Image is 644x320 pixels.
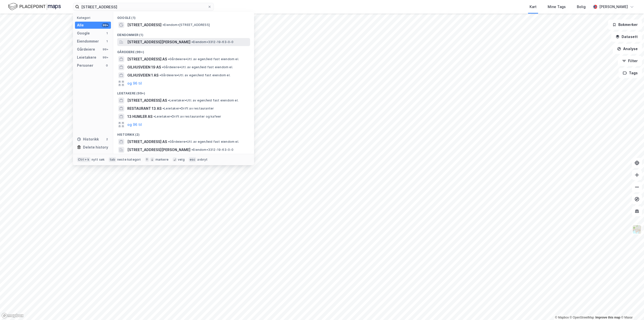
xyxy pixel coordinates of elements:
[127,147,190,153] span: [STREET_ADDRESS][PERSON_NAME]
[113,29,254,38] div: Eiendommer (1)
[127,139,167,145] span: [STREET_ADDRESS] AS
[608,20,642,30] button: Bokmerker
[113,46,254,55] div: Gårdeiere (99+)
[163,23,164,27] span: •
[191,148,234,152] span: Eiendom • 3312-19-63-0-0
[127,122,142,128] button: og 96 til
[555,316,569,319] a: Mapbox
[599,4,628,10] div: [PERSON_NAME]
[105,137,109,141] div: 2
[2,313,24,318] a: Mapbox homepage
[77,46,95,52] div: Gårdeiere
[79,3,208,11] input: Søk på adresse, matrikkel, gårdeiere, leietakere eller personer
[619,296,644,320] div: Kontrollprogram for chat
[191,148,193,152] span: •
[595,316,620,319] a: Improve this map
[189,157,196,162] div: esc
[77,30,90,36] div: Google
[77,16,111,20] div: Kategori
[105,31,109,35] div: 1
[162,65,164,69] span: •
[127,22,162,28] span: [STREET_ADDRESS]
[159,73,230,77] span: Gårdeiere • Utl. av egen/leid fast eiendom el.
[168,98,238,102] span: Leietaker • Utl. av egen/leid fast eiendom el.
[191,40,193,44] span: •
[77,157,91,162] div: Ctrl + k
[168,140,239,144] span: Gårdeiere • Utl. av egen/leid fast eiendom el.
[178,158,185,162] div: velg
[127,72,158,78] span: GILHUSVEIEN 1 AS
[618,56,642,66] button: Filter
[8,2,61,11] img: logo.f888ab2527a4732fd821a326f86c7f29.svg
[530,4,537,10] div: Kart
[577,4,586,10] div: Bolig
[83,144,108,150] div: Delete history
[153,115,221,119] span: Leietaker • Drift av restauranter og kafeer
[77,22,84,28] div: Alle
[77,62,93,68] div: Personer
[102,55,109,59] div: 99+
[105,39,109,43] div: 1
[77,54,96,60] div: Leietakere
[102,23,109,27] div: 99+
[163,106,164,110] span: •
[619,296,644,320] iframe: Chat Widget
[92,158,105,162] div: nytt søk
[159,73,161,77] span: •
[163,23,210,27] span: Eiendom • [STREET_ADDRESS]
[113,12,254,21] div: Google (1)
[77,38,99,44] div: Eiendommer
[127,97,167,103] span: [STREET_ADDRESS] AS
[127,114,152,120] span: 13 HUMLER AS
[162,65,233,69] span: Gårdeiere • Utl. av egen/leid fast eiendom el.
[619,68,642,78] button: Tags
[127,64,161,70] span: GILHUSVEIEN 19 AS
[613,44,642,54] button: Analyse
[117,158,141,162] div: neste kategori
[548,4,566,10] div: Mine Tags
[113,87,254,96] div: Leietakere (99+)
[611,32,642,42] button: Datasett
[168,140,170,144] span: •
[113,129,254,138] div: Historikk (2)
[109,157,116,162] div: tab
[153,115,155,118] span: •
[155,158,169,162] div: markere
[77,136,99,142] div: Historikk
[197,158,208,162] div: avbryt
[105,63,109,67] div: 0
[163,106,214,111] span: Leietaker • Drift av restauranter
[191,40,234,44] span: Eiendom • 3312-19-63-0-0
[168,57,239,61] span: Gårdeiere • Utl. av egen/leid fast eiendom el.
[570,316,594,319] a: OpenStreetMap
[127,105,162,112] span: RESTAURANT 13 AS
[127,39,190,45] span: [STREET_ADDRESS][PERSON_NAME]
[632,225,642,234] img: Z
[168,57,170,61] span: •
[127,56,167,62] span: [STREET_ADDRESS] AS
[168,98,170,102] span: •
[127,80,142,86] button: og 96 til
[102,47,109,51] div: 99+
